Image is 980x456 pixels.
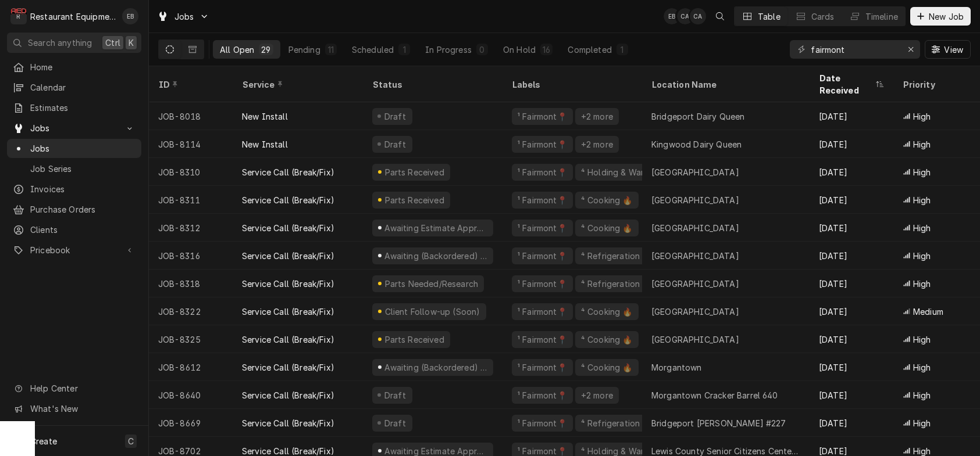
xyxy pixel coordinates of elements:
div: [DATE] [810,353,893,381]
a: Go to What's New [7,399,141,418]
div: CA [677,8,693,24]
div: Bridgeport [PERSON_NAME] #227 [651,417,786,429]
div: JOB-8640 [149,381,233,409]
div: ¹ Fairmont📍 [516,417,568,429]
div: ¹ Fairmont📍 [516,222,568,234]
div: [DATE] [810,214,893,242]
div: 11 [327,44,334,56]
input: Keyword search [811,40,898,59]
span: Clients [30,224,136,236]
span: Create [30,436,57,446]
div: [DATE] [810,270,893,297]
span: Help Center [30,382,134,394]
span: High [913,166,931,178]
div: CA [690,8,706,24]
div: Completed [568,44,611,56]
div: Draft [383,417,408,429]
span: Ctrl [105,37,120,49]
button: Open search [711,7,729,26]
span: High [913,333,931,346]
div: EB [664,8,680,24]
div: [GEOGRAPHIC_DATA] [651,250,739,262]
div: Parts Received [383,194,446,206]
div: Service [242,78,351,91]
div: Morgantown Cracker Barrel 640 [651,389,778,401]
div: Service Call (Break/Fix) [242,361,334,374]
div: Service Call (Break/Fix) [242,278,334,290]
div: Bridgeport Dairy Queen [651,110,745,123]
a: Go to Jobs [7,119,141,138]
div: JOB-8310 [149,158,233,186]
div: Draft [383,138,408,150]
span: Home [30,61,136,73]
a: Job Series [7,159,141,178]
div: Parts Received [383,166,446,178]
div: Service Call (Break/Fix) [242,306,334,318]
a: Clients [7,220,141,239]
div: Service Call (Break/Fix) [242,222,334,234]
div: ⁴ Holding & Warming ♨️ [580,166,676,178]
span: Jobs [30,122,118,134]
button: Search anythingCtrlK [7,33,141,53]
div: ⁴ Cooking 🔥 [580,361,634,374]
span: Estimates [30,102,136,114]
span: Jobs [30,142,136,155]
div: Labels [512,78,633,91]
div: Awaiting (Backordered) Parts [383,361,489,374]
span: Calendar [30,81,136,94]
span: Invoices [30,183,136,195]
div: Service Call (Break/Fix) [242,333,334,346]
div: ¹ Fairmont📍 [516,110,568,123]
div: [DATE] [810,381,893,409]
span: High [913,417,931,429]
div: Restaurant Equipment Diagnostics [30,10,116,23]
div: ¹ Fairmont📍 [516,166,568,178]
div: Scheduled [352,44,394,56]
span: Job Series [30,163,136,175]
div: ⁴ Refrigeration ❄️ [580,278,654,290]
div: [DATE] [810,297,893,325]
span: High [913,138,931,150]
div: [GEOGRAPHIC_DATA] [651,166,739,178]
span: K [129,37,134,49]
div: [GEOGRAPHIC_DATA] [651,222,739,234]
span: Search anything [28,37,92,49]
div: Awaiting Estimate Approval [383,222,489,234]
div: ¹ Fairmont📍 [516,250,568,262]
div: [DATE] [810,325,893,353]
div: JOB-8018 [149,102,233,130]
div: Service Call (Break/Fix) [242,417,334,429]
div: ¹ Fairmont📍 [516,194,568,206]
div: Chrissy Adams's Avatar [677,8,693,24]
div: New Install [242,110,288,123]
div: Awaiting (Backordered) Parts [383,250,489,262]
div: ID [158,78,221,91]
div: Table [758,10,781,23]
div: JOB-8316 [149,242,233,270]
div: Draft [383,110,408,123]
div: 1 [619,44,626,56]
div: Chrissy Adams's Avatar [690,8,706,24]
div: 29 [261,44,270,56]
button: New Job [910,7,971,26]
div: Pending [288,44,320,56]
span: High [913,222,931,234]
div: EB [122,8,138,24]
div: Draft [383,389,408,401]
span: Medium [913,306,943,318]
span: High [913,110,931,123]
a: Jobs [7,139,141,158]
div: Restaurant Equipment Diagnostics's Avatar [10,8,27,24]
div: [DATE] [810,158,893,186]
div: ¹ Fairmont📍 [516,333,568,346]
div: ⁴ Cooking 🔥 [580,222,634,234]
div: 16 [543,44,550,56]
div: Kingwood Dairy Queen [651,138,742,150]
div: JOB-8325 [149,325,233,353]
div: Emily Bird's Avatar [664,8,680,24]
a: Invoices [7,179,141,199]
div: [GEOGRAPHIC_DATA] [651,278,739,290]
div: ¹ Fairmont📍 [516,278,568,290]
a: Estimates [7,98,141,117]
div: [GEOGRAPHIC_DATA] [651,306,739,318]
